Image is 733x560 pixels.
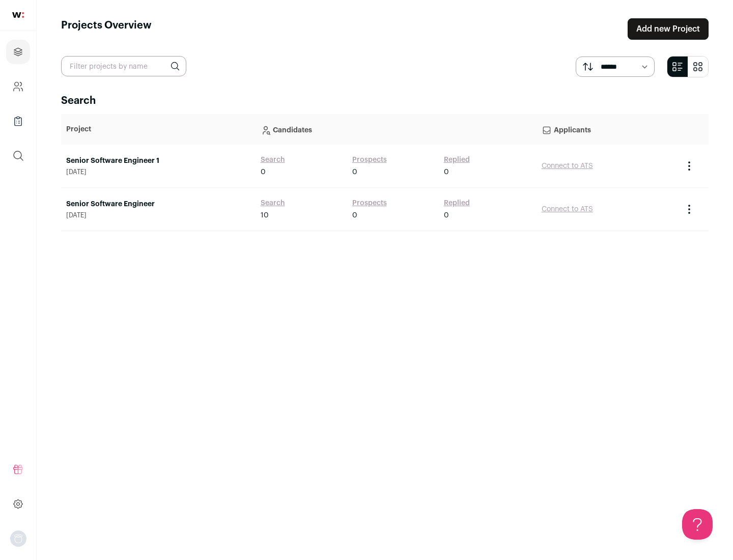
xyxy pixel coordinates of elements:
p: Project [66,124,250,134]
span: [DATE] [66,211,250,219]
span: 0 [444,167,449,177]
a: Replied [444,155,470,165]
a: Prospects [352,155,387,165]
a: Connect to ATS [542,162,593,170]
img: wellfound-shorthand-0d5821cbd27db2630d0214b213865d53afaa358527fdda9d0ea32b1df1b89c2c.svg [12,12,24,18]
a: Search [261,155,285,165]
a: Search [261,198,285,208]
h2: Search [61,94,709,108]
a: Senior Software Engineer 1 [66,156,250,166]
a: Senior Software Engineer [66,199,250,209]
span: 0 [352,167,357,177]
a: Projects [6,40,30,64]
a: Prospects [352,198,387,208]
p: Applicants [542,119,673,139]
h1: Projects Overview [61,18,152,40]
span: 0 [261,167,266,177]
button: Project Actions [683,160,695,172]
span: 0 [352,210,357,220]
input: Filter projects by name [61,56,186,76]
img: nopic.png [10,530,26,547]
a: Company Lists [6,109,30,133]
button: Project Actions [683,203,695,215]
a: Add new Project [628,18,709,40]
span: 0 [444,210,449,220]
a: Connect to ATS [542,206,593,213]
a: Replied [444,198,470,208]
span: [DATE] [66,168,250,176]
p: Candidates [261,119,531,139]
a: Company and ATS Settings [6,74,30,99]
span: 10 [261,210,269,220]
iframe: Help Scout Beacon - Open [682,509,713,540]
button: Open dropdown [10,530,26,547]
